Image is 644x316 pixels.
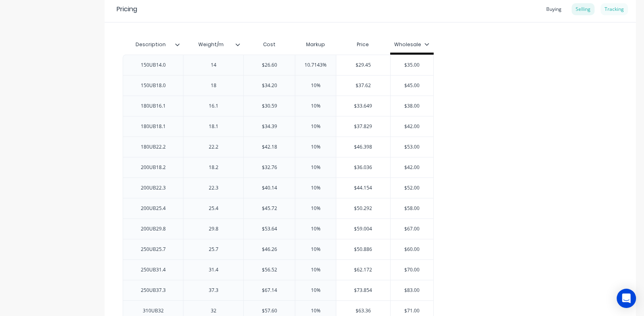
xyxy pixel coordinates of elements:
div: 31.4 [193,265,234,275]
div: $42.18 [244,137,295,157]
div: Wholesale [394,41,429,48]
div: Weight/m [183,35,239,55]
div: 25.4 [193,203,234,214]
div: $73.854 [336,280,390,300]
div: 250UB31.4 [133,265,173,275]
div: 10% [295,157,336,177]
div: 22.2 [193,142,234,152]
div: 150UB14.0 [133,60,173,70]
div: $33.649 [336,96,390,116]
div: 18 [193,80,234,91]
div: 200UB25.425.4$45.7210%$50.292$58.00 [123,198,434,218]
div: 32 [193,306,234,316]
div: 200UB22.322.3$40.1410%$44.154$52.00 [123,177,434,198]
div: 37.3 [193,285,234,296]
div: $45.72 [244,198,295,218]
div: $45.00 [391,75,434,96]
div: Price [336,37,390,53]
div: $44.154 [336,178,390,198]
div: $53.00 [391,137,434,157]
div: 29.8 [193,224,234,234]
div: $50.292 [336,198,390,218]
div: 150UB14.014$26.6010.7143%$29.45$35.00 [123,55,434,75]
div: $36.036 [336,157,390,177]
div: 180UB16.1 [133,101,173,111]
div: $37.829 [336,116,390,137]
div: $42.00 [391,157,434,177]
div: 150UB18.0 [133,80,173,91]
div: 200UB22.3 [133,183,173,193]
div: 10% [295,137,336,157]
div: Description [123,35,178,55]
div: 10.7143% [295,55,336,75]
div: $40.14 [244,178,295,198]
div: $34.20 [244,75,295,96]
div: $67.14 [244,280,295,300]
div: Weight/m [183,37,243,53]
div: 180UB22.222.2$42.1810%$46.398$53.00 [123,137,434,157]
div: $46.398 [336,137,390,157]
div: $60.00 [391,239,434,259]
div: 10% [295,178,336,198]
div: $58.00 [391,198,434,218]
div: 10% [295,280,336,300]
div: Open Intercom Messenger [617,289,636,308]
div: Pricing [117,4,137,14]
div: $42.00 [391,116,434,137]
div: 10% [295,219,336,239]
div: 250UB25.725.7$46.2610%$50.886$60.00 [123,239,434,259]
div: Selling [572,3,595,15]
div: 16.1 [193,101,234,111]
div: $67.00 [391,219,434,239]
div: $59.004 [336,219,390,239]
div: $26.60 [244,55,295,75]
div: 18.1 [193,121,234,132]
div: $29.45 [336,55,390,75]
div: 10% [295,198,336,218]
div: $35.00 [391,55,434,75]
div: 200UB18.218.2$32.7610%$36.036$42.00 [123,157,434,177]
div: 25.7 [193,244,234,255]
div: Markup [295,37,336,53]
div: $53.64 [244,219,295,239]
div: 10% [295,75,336,96]
div: 180UB16.116.1$30.5910%$33.649$38.00 [123,96,434,116]
div: 250UB31.431.4$56.5210%$62.172$70.00 [123,259,434,280]
div: 10% [295,239,336,259]
div: $34.39 [244,116,295,137]
div: 310UB32 [133,306,173,316]
div: Cost [243,37,295,53]
div: 250UB37.337.3$67.1410%$73.854$83.00 [123,280,434,300]
div: $83.00 [391,280,434,300]
div: $52.00 [391,178,434,198]
div: 14 [193,60,234,70]
div: $46.26 [244,239,295,259]
div: 200UB29.8 [133,224,173,234]
div: 180UB18.118.1$34.3910%$37.829$42.00 [123,116,434,137]
div: 250UB37.3 [133,285,173,296]
div: 180UB18.1 [133,121,173,132]
div: 250UB25.7 [133,244,173,255]
div: $37.62 [336,75,390,96]
div: 150UB18.018$34.2010%$37.62$45.00 [123,75,434,96]
div: Tracking [601,3,628,15]
div: 18.2 [193,162,234,173]
div: Buying [542,3,566,15]
div: 180UB22.2 [133,142,173,152]
div: $38.00 [391,96,434,116]
div: 10% [295,260,336,280]
div: $32.76 [244,157,295,177]
div: 200UB29.829.8$53.6410%$59.004$67.00 [123,218,434,239]
div: 22.3 [193,183,234,193]
div: $70.00 [391,260,434,280]
div: 200UB18.2 [133,162,173,173]
div: Description [123,37,183,53]
div: 200UB25.4 [133,203,173,214]
div: $50.886 [336,239,390,259]
div: $56.52 [244,260,295,280]
div: 10% [295,96,336,116]
div: $62.172 [336,260,390,280]
div: 10% [295,116,336,137]
div: $30.59 [244,96,295,116]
